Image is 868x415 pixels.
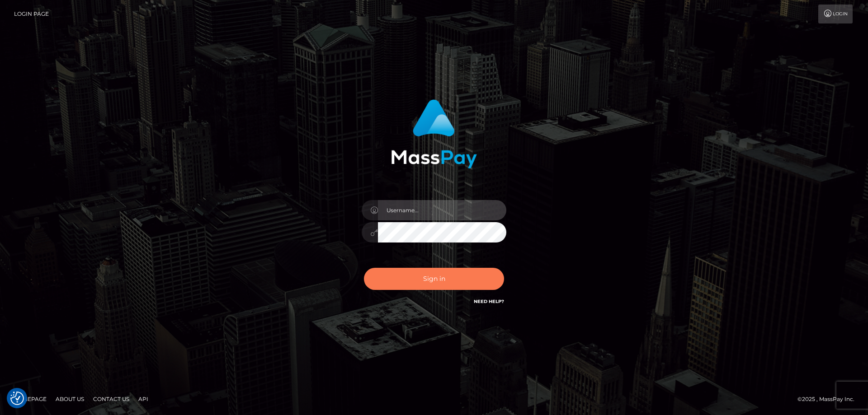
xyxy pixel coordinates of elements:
button: Sign in [364,268,504,290]
img: MassPay Login [391,99,477,168]
input: Username... [378,200,506,220]
a: About Us [52,392,88,406]
div: © 2025 , MassPay Inc. [797,394,861,404]
img: Revisit consent button [10,392,24,405]
a: Need Help? [474,298,504,304]
a: Login [818,5,853,23]
a: Homepage [10,392,50,406]
button: Consent Preferences [10,392,24,405]
a: Login Page [14,5,49,23]
a: Contact Us [90,392,133,406]
a: API [135,392,152,406]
